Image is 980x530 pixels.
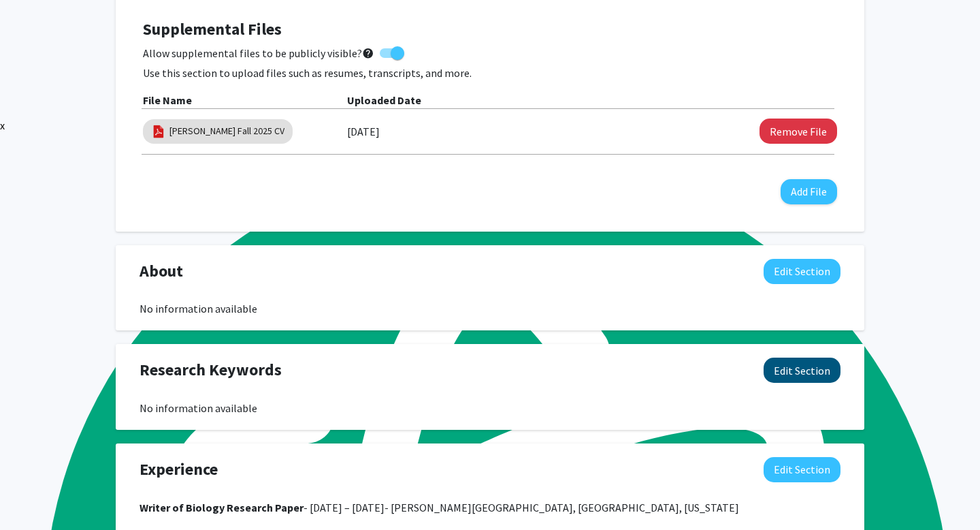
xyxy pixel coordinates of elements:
[151,124,166,139] img: pdf_icon.png
[764,259,840,284] button: Edit About
[140,259,183,283] span: About
[781,179,837,204] button: Add File
[140,358,282,382] span: Research Keywords
[143,20,837,40] h4: Supplemental Files
[140,501,304,514] strong: Writer of Biology Research Paper
[759,119,837,144] button: Remove Gabriel Santiago Fall 2025 CV File
[391,501,739,514] span: [PERSON_NAME][GEOGRAPHIC_DATA], [GEOGRAPHIC_DATA], [US_STATE]
[362,45,374,61] mat-icon: help
[140,400,840,416] div: No information available
[169,124,284,138] a: [PERSON_NAME] Fall 2025 CV
[347,93,421,107] b: Uploaded Date
[764,358,840,383] button: Edit Research Keywords
[10,469,58,520] iframe: Chat
[140,457,218,482] span: Experience
[347,120,380,143] label: [DATE]
[140,300,840,317] div: No information available
[140,499,840,516] p: - [DATE] – [DATE]-
[764,457,840,482] button: Edit Experience
[143,45,374,61] span: Allow supplemental files to be publicly visible?
[143,93,192,107] b: File Name
[143,65,837,81] p: Use this section to upload files such as resumes, transcripts, and more.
